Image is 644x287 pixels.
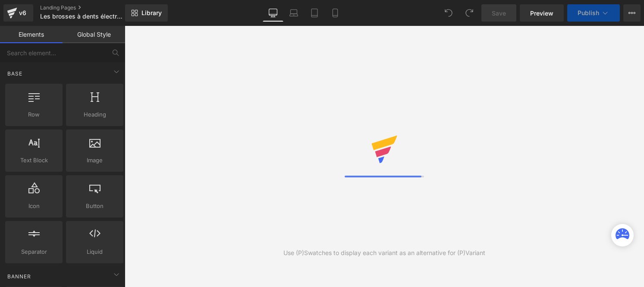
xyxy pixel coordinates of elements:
a: Desktop [263,4,283,22]
button: Undo [440,4,457,22]
span: Banner [6,272,32,281]
span: Library [141,9,162,17]
span: Row [8,110,60,119]
a: Mobile [325,4,346,22]
div: Use (P)Swatches to display each variant as an alternative for (P)Variant [283,248,485,258]
a: New Library [125,4,168,22]
span: Les brosses à dents électriques [40,13,123,20]
a: Tablet [304,4,325,22]
span: Text Block [8,156,60,165]
button: More [623,4,641,22]
span: Heading [69,110,121,119]
span: Preview [530,9,553,18]
a: Landing Pages [40,4,139,11]
span: Icon [8,202,60,211]
button: Publish [567,4,620,22]
a: Global Style [63,26,125,43]
a: v6 [3,4,33,22]
span: Save [492,9,506,18]
span: Publish [578,9,599,16]
span: Base [6,69,23,78]
span: Image [69,156,121,165]
span: Liquid [69,247,121,256]
span: Button [69,202,121,211]
a: Preview [520,4,564,22]
button: Redo [461,4,478,22]
div: v6 [17,7,28,19]
span: Separator [8,247,60,256]
a: Laptop [283,4,304,22]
